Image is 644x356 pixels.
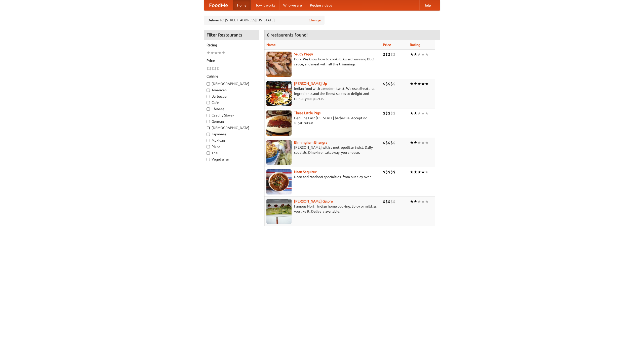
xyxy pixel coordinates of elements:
[266,81,292,106] img: curryup.jpg
[414,140,417,145] li: ★
[218,50,222,56] li: ★
[207,89,210,92] input: American
[309,18,321,23] a: Change
[233,0,251,10] a: Home
[266,86,379,101] p: Indian food with a modern twist. We use all-natural ingredients and the finest spices to delight ...
[410,81,414,87] li: ★
[410,52,414,57] li: ★
[266,169,292,194] img: naansequitur.jpg
[207,50,210,56] li: ★
[421,110,425,116] li: ★
[417,110,421,116] li: ★
[393,169,395,175] li: $
[207,106,256,111] label: Chinese
[204,0,233,10] a: FoodMe
[414,110,417,116] li: ★
[414,52,417,57] li: ★
[266,174,379,179] p: Naan and tandoori specialties, from our clay oven.
[207,94,256,99] label: Barbecue
[388,140,390,145] li: $
[266,145,379,155] p: [PERSON_NAME] with a metropolitan twist. Daily specials. Dine-in or takeaway, you choose.
[383,81,385,87] li: $
[207,120,210,123] input: German
[207,125,256,130] label: [DEMOGRAPHIC_DATA]
[294,199,333,203] a: [PERSON_NAME] Galore
[417,169,421,175] li: ★
[204,30,259,40] h4: Filter Restaurants
[410,199,414,204] li: ★
[207,95,210,98] input: Barbecue
[414,81,417,87] li: ★
[390,199,393,204] li: $
[209,66,212,71] li: $
[417,52,421,57] li: ★
[419,0,435,10] a: Help
[425,52,429,57] li: ★
[383,169,385,175] li: $
[210,50,214,56] li: ★
[207,151,210,155] input: Thai
[425,140,429,145] li: ★
[388,169,390,175] li: $
[390,81,393,87] li: $
[217,66,219,71] li: $
[385,169,388,175] li: $
[383,110,385,116] li: $
[207,150,256,155] label: Thai
[266,115,379,126] p: Genuine East [US_STATE] barbecue. Accept no substitutes!
[294,111,320,115] a: Three Little Pigs
[207,81,256,86] label: [DEMOGRAPHIC_DATA]
[251,0,279,10] a: How it works
[388,110,390,116] li: $
[266,204,379,214] p: Famous North Indian home cooking. Spicy or mild, as you like it. Delivery available.
[207,107,210,111] input: Chinese
[294,82,327,86] a: [PERSON_NAME] Up
[207,158,210,161] input: Vegetarian
[207,145,210,148] input: Pizza
[385,110,388,116] li: $
[294,140,327,144] a: Birmingham Bhangra
[425,199,429,204] li: ★
[410,43,420,47] a: Rating
[417,199,421,204] li: ★
[294,52,313,56] b: Saucy Piggy
[204,16,325,25] div: Deliver to: [STREET_ADDRESS][US_STATE]
[207,132,256,137] label: Japanese
[207,113,256,118] label: Czech / Slovak
[425,169,429,175] li: ★
[385,81,388,87] li: $
[207,101,210,104] input: Cafe
[212,66,214,71] li: $
[266,52,292,77] img: saucy.jpg
[393,140,395,145] li: $
[421,81,425,87] li: ★
[390,140,393,145] li: $
[266,140,292,165] img: bhangra.jpg
[390,110,393,116] li: $
[214,50,218,56] li: ★
[207,119,256,124] label: German
[294,170,316,174] b: Naan Sequitur
[267,32,308,37] ng-pluralize: 6 restaurants found!
[421,52,425,57] li: ★
[222,50,225,56] li: ★
[425,110,429,116] li: ★
[207,126,210,130] input: [DEMOGRAPHIC_DATA]
[279,0,306,10] a: Who we are
[410,140,414,145] li: ★
[425,81,429,87] li: ★
[266,43,276,47] a: Name
[383,43,391,47] a: Price
[266,199,292,224] img: currygalore.jpg
[421,140,425,145] li: ★
[207,74,256,79] h5: Cuisine
[417,140,421,145] li: ★
[390,52,393,57] li: $
[421,169,425,175] li: ★
[410,110,414,116] li: ★
[207,43,256,48] h5: Rating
